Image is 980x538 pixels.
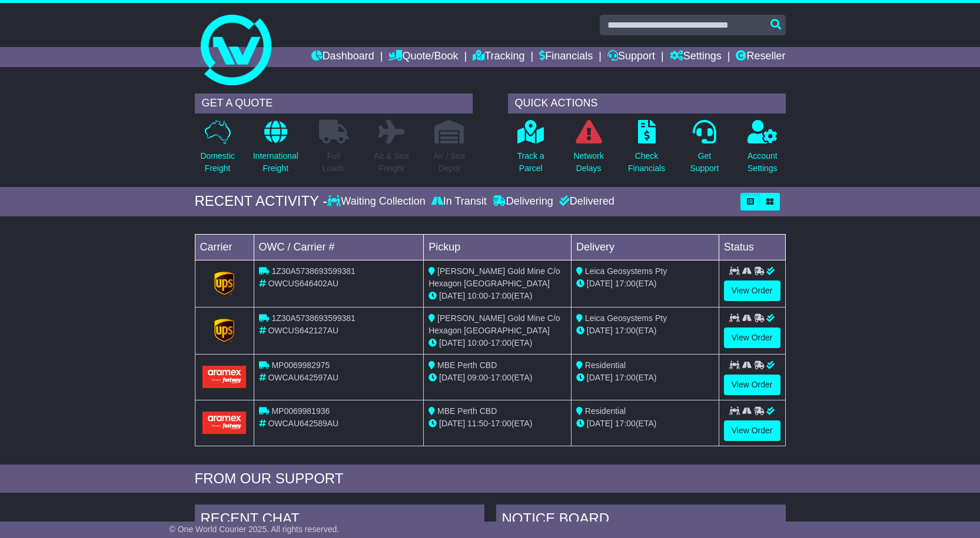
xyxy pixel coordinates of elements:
span: OWCAU642597AU [268,373,338,382]
span: [DATE] [587,373,613,382]
span: [DATE] [439,419,465,428]
a: DomesticFreight [200,119,235,181]
div: QUICK ACTIONS [508,93,786,113]
span: [DATE] [439,291,465,300]
div: (ETA) [576,278,714,290]
span: Residential [585,360,626,370]
span: 17:00 [491,373,511,382]
span: 17:00 [615,279,636,288]
td: Delivery [571,234,719,260]
span: 10:00 [467,291,488,300]
img: GetCarrierServiceLogo [214,319,234,342]
span: 11:50 [467,419,488,428]
span: [DATE] [439,338,465,347]
div: (ETA) [576,417,714,430]
td: Status [719,234,785,260]
td: Carrier [195,234,254,260]
a: AccountSettings [747,119,778,181]
span: [PERSON_NAME] Gold Mine C/o Hexagon [GEOGRAPHIC_DATA] [428,313,560,335]
span: 17:00 [615,419,636,428]
div: Delivering [490,195,556,208]
p: Air / Sea Depot [434,150,466,175]
span: [DATE] [587,419,613,428]
a: Track aParcel [517,119,545,181]
a: Support [607,47,655,67]
span: Residential [585,406,626,416]
span: OWCUS646402AU [268,279,338,288]
a: Quote/Book [388,47,458,67]
span: OWCAU642589AU [268,419,338,428]
img: Aramex.png [202,412,247,433]
div: GET A QUOTE [195,93,473,113]
a: View Order [724,420,780,441]
a: InternationalFreight [253,119,299,181]
a: NetworkDelays [573,119,604,181]
p: International Freight [253,150,298,175]
a: Financials [539,47,593,67]
a: View Order [724,328,780,348]
span: 1Z30A5738693599381 [271,313,355,323]
span: 17:00 [615,326,636,335]
span: MBE Perth CBD [437,406,497,416]
span: 17:00 [491,419,511,428]
p: Account Settings [748,150,778,175]
span: MP0069981936 [271,406,330,416]
span: [DATE] [587,279,613,288]
span: © One World Courier 2025. All rights reserved. [170,524,340,534]
img: GetCarrierServiceLogo [214,272,234,295]
span: Leica Geosystems Pty [585,313,667,323]
a: Tracking [473,47,524,67]
span: 1Z30A5738693599381 [271,266,355,276]
td: OWC / Carrier # [254,234,424,260]
a: View Order [724,375,780,395]
p: Track a Parcel [517,150,544,175]
p: Air & Sea Freight [374,150,409,175]
span: MP0069982975 [271,360,330,370]
span: [DATE] [587,326,613,335]
span: Leica Geosystems Pty [585,266,667,276]
span: 09:00 [467,373,488,382]
p: Domestic Freight [200,150,234,175]
span: 17:00 [491,291,511,300]
div: (ETA) [576,372,714,384]
a: Settings [670,47,722,67]
div: Waiting Collection [327,195,428,208]
div: NOTICE BOARD [496,504,786,536]
div: - (ETA) [428,417,566,430]
span: OWCUS642127AU [268,326,338,335]
p: Full Loads [319,150,348,175]
span: 10:00 [467,338,488,347]
div: - (ETA) [428,372,566,384]
a: GetSupport [689,119,719,181]
div: FROM OUR SUPPORT [195,470,786,487]
div: (ETA) [576,325,714,337]
a: View Order [724,280,780,301]
div: RECENT ACTIVITY - [195,193,328,210]
div: Delivered [556,195,614,208]
a: Reseller [736,47,785,67]
div: - (ETA) [428,290,566,302]
span: [DATE] [439,373,465,382]
a: Dashboard [311,47,374,67]
a: CheckFinancials [627,119,666,181]
span: MBE Perth CBD [437,360,497,370]
span: [PERSON_NAME] Gold Mine C/o Hexagon [GEOGRAPHIC_DATA] [428,266,560,288]
p: Check Financials [628,150,665,175]
div: In Transit [428,195,490,208]
div: RECENT CHAT [195,504,484,536]
td: Pickup [424,234,572,260]
img: Aramex.png [202,366,247,387]
span: 17:00 [615,373,636,382]
p: Network Delays [573,150,603,175]
p: Get Support [690,150,719,175]
div: - (ETA) [428,337,566,349]
span: 17:00 [491,338,511,347]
